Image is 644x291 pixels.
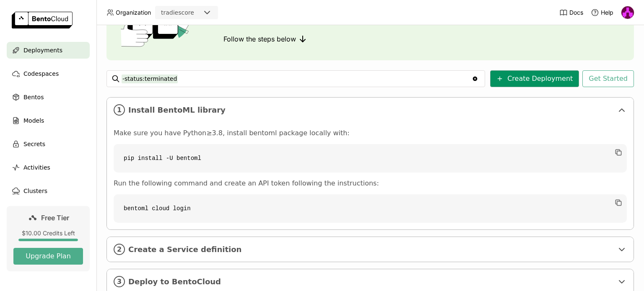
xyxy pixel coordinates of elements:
[114,144,627,173] code: pip install -U bentoml
[13,248,83,265] button: Upgrade Plan
[23,139,45,149] span: Secrets
[128,277,613,286] span: Deploy to BentoCloud
[41,214,69,222] span: Free Tier
[582,70,634,87] button: Get Started
[128,245,613,254] span: Create a Service definition
[7,206,90,271] a: Free Tier$10.00 Credits LeftUpgrade Plan
[23,69,59,79] span: Codespaces
[591,8,613,17] div: Help
[161,8,194,17] div: tradiescore
[114,194,627,223] code: bentoml cloud login
[7,159,90,176] a: Activities
[13,229,83,237] div: $10.00 Credits Left
[7,112,90,129] a: Models
[195,9,196,17] input: Selected tradiescore.
[601,9,613,16] span: Help
[107,237,634,262] div: 2Create a Service definition
[23,116,44,126] span: Models
[114,179,627,188] p: Run the following command and create an API token following the instructions:
[559,8,583,17] a: Docs
[107,98,634,122] div: 1Install BentoML library
[116,9,151,16] span: Organization
[223,35,296,43] span: Follow the steps below
[114,129,627,137] p: Make sure you have Python≥3.8, install bentoml package locally with:
[7,183,90,199] a: Clusters
[7,136,90,152] a: Secrets
[114,104,125,116] i: 1
[7,65,90,82] a: Codespaces
[23,45,62,55] span: Deployments
[569,9,583,16] span: Docs
[7,89,90,106] a: Bentos
[7,42,90,59] a: Deployments
[12,12,73,28] img: logo
[490,70,579,87] button: Create Deployment
[114,244,125,255] i: 2
[621,6,634,19] img: Quang Le
[23,162,50,173] span: Activities
[122,72,472,85] input: Search
[472,75,478,82] svg: Clear value
[23,186,47,196] span: Clusters
[114,276,125,287] i: 3
[23,92,44,102] span: Bentos
[128,106,613,115] span: Install BentoML library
